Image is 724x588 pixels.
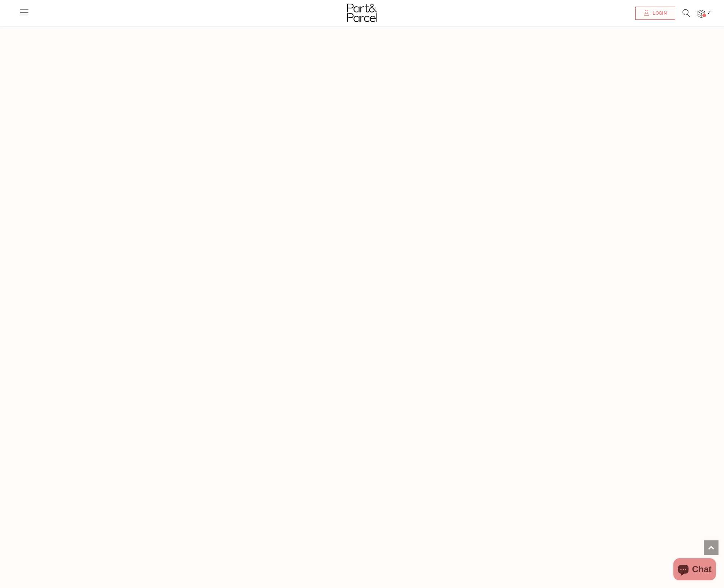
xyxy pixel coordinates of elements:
[671,558,718,582] inbox-online-store-chat: Shopify online store chat
[651,10,667,16] span: Login
[698,10,705,18] a: 7
[706,10,712,16] span: 7
[635,7,675,20] a: Login
[347,4,377,22] img: Part&Parcel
